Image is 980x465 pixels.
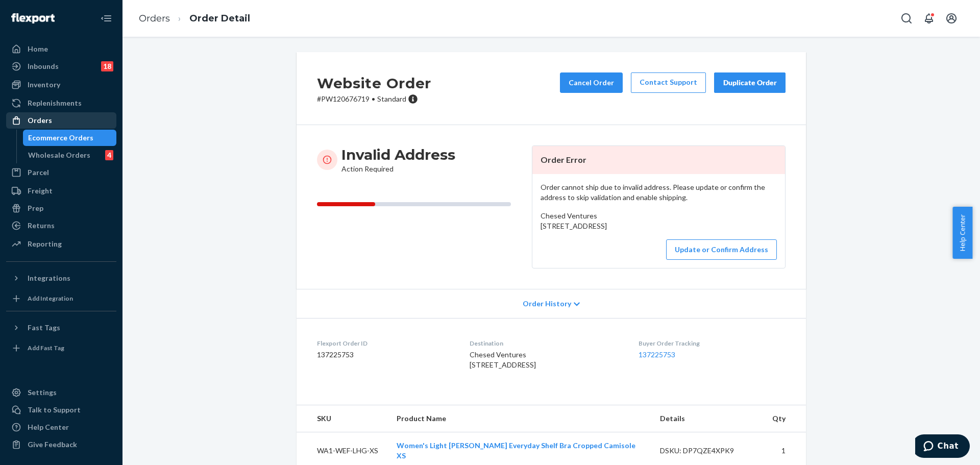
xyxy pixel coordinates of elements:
a: Prep [6,200,116,216]
button: Open account menu [941,8,962,29]
p: Order cannot ship due to invalid address. Please update or confirm the address to skip validation... [541,182,777,203]
a: Wholesale Orders4 [23,147,117,163]
div: Freight [28,186,53,196]
th: SKU [297,405,388,432]
button: Fast Tags [6,320,116,336]
div: 18 [101,61,113,71]
dt: Flexport Order ID [317,339,453,348]
dt: Destination [470,339,622,348]
div: Inventory [28,80,60,90]
a: Home [6,41,116,57]
a: Add Integration [6,290,116,307]
th: Qty [764,405,806,432]
button: Integrations [6,270,116,286]
span: • [372,94,375,103]
div: Duplicate Order [723,78,777,88]
div: Integrations [28,273,70,283]
a: Orders [6,112,116,129]
div: Home [28,44,48,54]
button: Update or Confirm Address [666,239,777,260]
a: Women's Light [PERSON_NAME] Everyday Shelf Bra Cropped Camisole XS [397,441,635,460]
button: Give Feedback [6,436,116,453]
span: Order History [523,299,571,309]
button: Close Navigation [96,8,116,29]
a: Order Detail [189,13,250,24]
ol: breadcrumbs [131,4,258,34]
div: DSKU: DP7QZE4XPK9 [660,446,756,456]
a: Ecommerce Orders [23,130,117,146]
div: Add Integration [28,294,73,303]
a: Inventory [6,77,116,93]
dt: Buyer Order Tracking [639,339,786,348]
th: Details [652,405,764,432]
th: Product Name [388,405,652,432]
button: Talk to Support [6,402,116,418]
span: Standard [377,94,406,103]
div: Replenishments [28,98,82,108]
span: Chesed Ventures [STREET_ADDRESS] [470,350,536,369]
div: Orders [28,115,52,126]
h3: Invalid Address [341,145,455,164]
div: Settings [28,387,57,398]
a: 137225753 [639,350,675,359]
div: Reporting [28,239,62,249]
img: Flexport logo [11,13,55,23]
iframe: Opens a widget where you can chat to one of our agents [915,434,970,460]
p: # PW120676719 [317,94,431,104]
button: Duplicate Order [714,72,786,93]
div: Talk to Support [28,405,81,415]
button: Open notifications [919,8,939,29]
div: Inbounds [28,61,59,71]
a: Orders [139,13,170,24]
a: Parcel [6,164,116,181]
div: Fast Tags [28,323,60,333]
a: Returns [6,217,116,234]
div: Ecommerce Orders [28,133,93,143]
a: Add Fast Tag [6,340,116,356]
div: Prep [28,203,43,213]
button: Cancel Order [560,72,623,93]
div: Parcel [28,167,49,178]
a: Freight [6,183,116,199]
div: Give Feedback [28,439,77,450]
div: Add Fast Tag [28,344,64,352]
div: Help Center [28,422,69,432]
span: Chesed Ventures [STREET_ADDRESS] [541,211,607,230]
a: Help Center [6,419,116,435]
div: Wholesale Orders [28,150,90,160]
h2: Website Order [317,72,431,94]
a: Contact Support [631,72,706,93]
button: Open Search Box [896,8,917,29]
div: Action Required [341,145,455,174]
header: Order Error [532,146,785,174]
div: 4 [105,150,113,160]
a: Replenishments [6,95,116,111]
dd: 137225753 [317,350,453,360]
a: Settings [6,384,116,401]
button: Help Center [952,207,972,259]
a: Inbounds18 [6,58,116,75]
div: Returns [28,221,55,231]
a: Reporting [6,236,116,252]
